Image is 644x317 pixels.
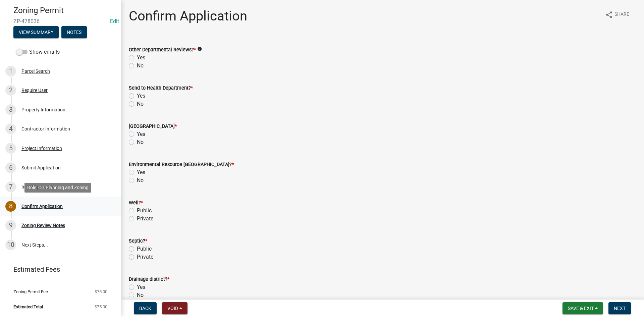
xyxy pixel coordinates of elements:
[605,11,613,19] i: share
[197,47,202,51] i: info
[21,223,65,228] div: Zoning Review Notes
[13,6,115,15] h4: Zoning Permit
[5,240,16,250] div: 10
[110,18,119,24] a: Edit
[13,305,43,309] span: Estimated Total
[13,30,59,35] wm-modal-confirm: Summary
[5,66,16,76] div: 1
[13,289,48,294] span: Zoning Permit Fee
[562,302,603,314] button: Save & Exit
[21,204,63,209] div: Confirm Application
[21,184,57,189] div: Initial Application
[13,18,107,24] span: ZP-478036
[5,201,16,212] div: 8
[167,306,178,311] span: Void
[5,181,16,192] div: 7
[95,305,107,309] span: $75.00
[614,11,629,19] span: Share
[137,92,145,100] label: Yes
[608,302,631,314] button: Next
[129,86,193,91] label: Send to Health Department?
[21,126,70,131] div: Contractor Information
[137,138,144,146] label: No
[21,107,65,112] div: Property Information
[61,30,87,35] wm-modal-confirm: Notes
[614,306,626,311] span: Next
[137,54,145,62] label: Yes
[600,8,635,21] button: shareShare
[5,85,16,96] div: 2
[137,207,152,215] label: Public
[137,168,145,176] label: Yes
[21,69,50,73] div: Parcel Search
[129,239,147,244] label: Septic?
[5,162,16,173] div: 6
[13,26,59,38] button: View Summary
[129,162,234,167] label: Environmental Resource [GEOGRAPHIC_DATA]?
[16,48,60,56] label: Show emails
[129,124,177,129] label: [GEOGRAPHIC_DATA]
[24,183,91,193] div: Role: CG Planning and Zoning
[5,263,110,276] a: Estimated Fees
[21,146,62,151] div: Project Information
[129,277,169,282] label: Drainage district?
[137,215,153,223] label: Private
[137,100,144,108] label: No
[5,123,16,134] div: 4
[21,165,61,170] div: Submit Application
[137,62,144,70] label: No
[5,104,16,115] div: 3
[95,289,107,294] span: $75.00
[137,130,145,138] label: Yes
[5,143,16,154] div: 5
[137,176,144,184] label: No
[134,302,157,314] button: Back
[162,302,187,314] button: Void
[21,88,48,93] div: Require User
[5,220,16,231] div: 9
[129,8,247,24] h1: Confirm Application
[139,306,151,311] span: Back
[129,201,143,205] label: Well?
[137,291,144,299] label: No
[61,26,87,38] button: Notes
[110,18,119,24] wm-modal-confirm: Edit Application Number
[137,283,145,291] label: Yes
[568,306,594,311] span: Save & Exit
[137,253,153,261] label: Private
[129,48,196,52] label: Other Departmental Reviews?
[137,245,152,253] label: Public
